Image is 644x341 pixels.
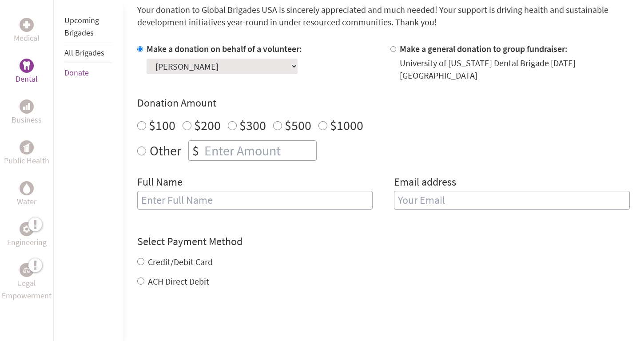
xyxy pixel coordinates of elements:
p: Business [12,114,42,126]
img: Medical [23,21,30,28]
a: DentalDental [16,59,38,85]
label: $1000 [330,117,363,134]
input: Enter Amount [203,141,316,160]
iframe: reCAPTCHA [137,305,272,340]
li: Upcoming Brigades [64,11,112,43]
img: Public Health [23,143,30,152]
li: All Brigades [64,43,112,63]
img: Water [23,183,30,193]
div: Medical [20,18,34,32]
img: Legal Empowerment [23,267,30,273]
div: Public Health [20,140,34,155]
p: Dental [16,73,38,85]
label: $500 [285,117,311,134]
a: All Brigades [64,48,104,58]
a: BusinessBusiness [12,99,42,126]
label: Make a general donation to group fundraiser: [400,43,568,54]
input: Enter Full Name [137,191,373,210]
a: Upcoming Brigades [64,15,99,38]
input: Your Email [394,191,630,210]
label: Full Name [137,175,183,191]
h4: Donation Amount [137,96,630,110]
label: Other [150,140,181,161]
div: Engineering [20,222,34,236]
div: $ [189,141,203,160]
label: $100 [149,117,175,134]
p: Medical [14,32,40,44]
img: Dental [23,61,30,70]
a: Public HealthPublic Health [4,140,49,167]
p: Water [17,195,36,208]
label: Credit/Debit Card [148,256,213,267]
p: Legal Empowerment [2,277,52,302]
div: Dental [20,59,34,73]
div: Water [20,181,34,195]
label: $200 [194,117,221,134]
p: Your donation to Global Brigades USA is sincerely appreciated and much needed! Your support is dr... [137,4,630,28]
div: Business [20,99,34,114]
h4: Select Payment Method [137,234,630,249]
div: Legal Empowerment [20,263,34,277]
div: University of [US_STATE] Dental Brigade [DATE] [GEOGRAPHIC_DATA] [400,57,630,82]
img: Business [23,103,30,110]
label: $300 [239,117,266,134]
a: WaterWater [17,181,36,208]
label: Email address [394,175,456,191]
a: Donate [64,67,89,78]
p: Engineering [7,236,47,249]
li: Donate [64,63,112,83]
a: EngineeringEngineering [7,222,47,249]
p: Public Health [4,155,49,167]
label: Make a donation on behalf of a volunteer: [147,43,302,54]
a: Legal EmpowermentLegal Empowerment [2,263,52,302]
label: ACH Direct Debit [148,276,209,287]
img: Engineering [23,226,30,233]
a: MedicalMedical [14,18,40,44]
